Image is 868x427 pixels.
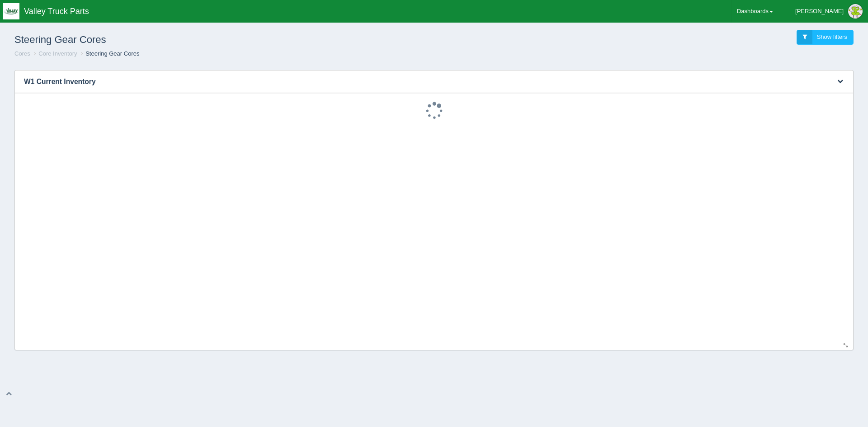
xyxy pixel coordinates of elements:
a: Cores [14,50,30,57]
a: Core Inventory [38,50,77,57]
img: q1blfpkbivjhsugxdrfq.png [3,3,19,19]
h1: Steering Gear Cores [14,30,434,50]
span: Valley Truck Parts [24,7,89,16]
img: Profile Picture [848,4,863,19]
li: Steering Gear Cores [79,50,139,58]
div: [PERSON_NAME] [795,2,844,20]
h3: W1 Current Inventory [15,70,826,93]
span: Show filters [817,33,847,40]
a: Show filters [797,30,854,45]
